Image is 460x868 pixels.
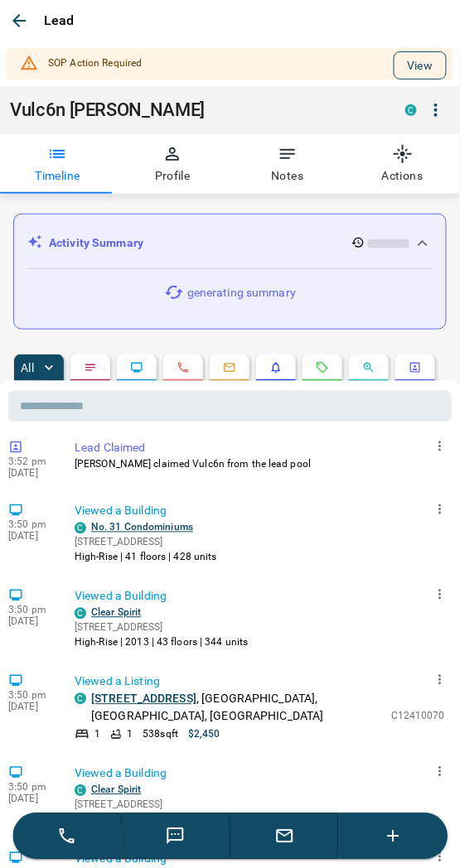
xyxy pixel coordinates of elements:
a: Clear Spirit [91,607,141,619]
svg: Notes [84,361,97,374]
a: [STREET_ADDRESS] [91,692,196,706]
div: condos.ca [75,608,86,620]
p: Viewed a Building [75,503,445,520]
button: Actions [345,134,460,194]
p: [STREET_ADDRESS] [75,535,217,550]
svg: Opportunities [362,361,375,374]
p: [STREET_ADDRESS] [75,798,249,813]
p: Viewed a Building [75,765,445,783]
button: View [394,51,447,80]
p: [DATE] [8,616,58,628]
p: 3:50 pm [8,519,58,531]
p: High-Rise | 41 floors | 428 units [75,550,217,565]
p: , [GEOGRAPHIC_DATA], [GEOGRAPHIC_DATA], [GEOGRAPHIC_DATA] [91,691,383,726]
p: [DATE] [8,468,58,480]
p: 3:52 pm [8,456,58,468]
div: condos.ca [75,523,86,534]
p: [STREET_ADDRESS] [75,620,249,635]
svg: Emails [223,361,236,374]
p: C12410070 [391,709,445,724]
p: generating summary [187,284,296,301]
p: 538 sqft [143,727,178,742]
a: No. 31 Condominiums [91,522,193,533]
div: SOP Action Required [48,48,142,80]
p: 3:50 pm [8,605,58,616]
svg: Agent Actions [409,361,422,374]
button: Notes [230,134,346,194]
svg: Calls [177,361,190,374]
p: High-Rise | 2013 | 43 floors | 344 units [75,635,249,650]
p: Lead [44,11,75,31]
a: Clear Spirit [91,784,141,796]
p: [DATE] [8,793,58,805]
div: condos.ca [75,693,86,705]
p: [DATE] [8,702,58,713]
div: condos.ca [75,785,86,797]
p: [DATE] [8,531,58,542]
p: 3:50 pm [8,782,58,793]
div: Activity Summary [27,228,433,258]
p: Activity Summary [49,234,143,252]
button: Profile [115,134,230,194]
p: 1 [94,727,100,742]
p: All [21,362,34,374]
p: Viewed a Building [75,588,445,605]
p: Viewed a Listing [75,673,445,691]
p: 3:50 pm [8,690,58,702]
p: Lead Claimed [75,440,445,457]
p: $2,450 [188,727,220,742]
p: 1 [127,727,133,742]
div: condos.ca [405,104,417,116]
h1: Vulc6n [PERSON_NAME] [10,99,380,121]
svg: Listing Alerts [269,361,283,374]
p: [PERSON_NAME] claimed Vulc6n from the lead pool [75,457,445,472]
svg: Lead Browsing Activity [130,361,143,374]
svg: Requests [316,361,329,374]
